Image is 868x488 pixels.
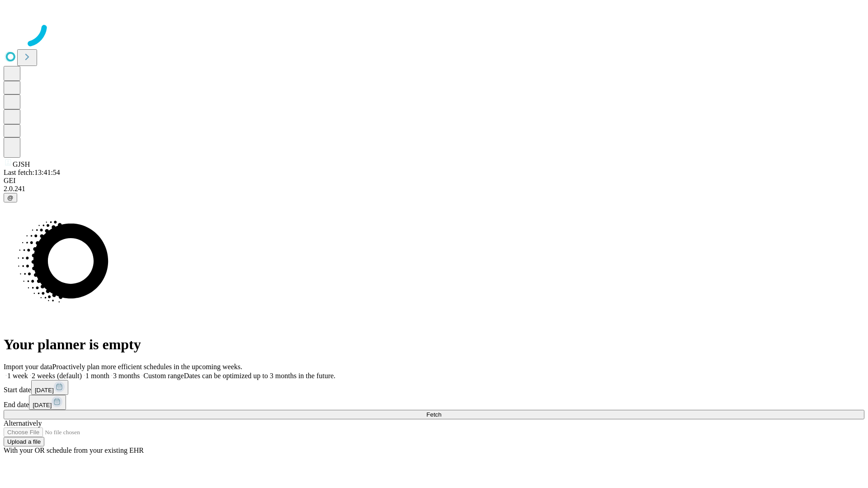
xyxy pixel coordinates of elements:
[4,193,17,202] button: @
[32,372,82,380] span: 2 weeks (default)
[4,437,44,446] button: Upload a file
[143,372,184,380] span: Custom range
[4,177,864,185] div: GEI
[7,372,28,380] span: 1 week
[4,363,52,371] span: Import your data
[4,410,864,419] button: Fetch
[4,169,60,176] span: Last fetch: 13:41:54
[4,446,144,454] span: With your OR schedule from your existing EHR
[85,372,109,380] span: 1 month
[52,363,242,371] span: Proactively plan more efficient schedules in the upcoming weeks.
[426,411,441,418] span: Fetch
[4,185,864,193] div: 2.0.241
[7,194,14,201] span: @
[13,160,30,168] span: GJSH
[113,372,140,380] span: 3 months
[35,387,54,394] span: [DATE]
[184,372,335,380] span: Dates can be optimized up to 3 months in the future.
[31,380,68,395] button: [DATE]
[33,402,52,408] span: [DATE]
[29,395,66,410] button: [DATE]
[4,336,864,353] h1: Your planner is empty
[4,395,864,410] div: End date
[4,380,864,395] div: Start date
[4,419,42,427] span: Alternatively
